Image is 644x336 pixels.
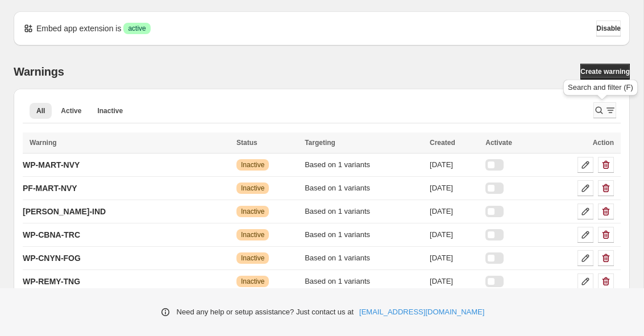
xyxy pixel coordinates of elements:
a: [PERSON_NAME]-IND [23,202,106,221]
div: [DATE] [430,276,479,287]
button: Search and filter results [593,102,616,118]
span: active [128,24,146,33]
span: Disable [596,24,621,33]
span: Created [430,139,455,147]
div: [DATE] [430,229,479,240]
span: Inactive [97,106,123,115]
div: Based on 1 variants [305,159,423,171]
p: WP-CBNA-TRC [23,229,80,240]
span: Active [61,106,81,115]
a: PF-MART-NVY [23,179,77,197]
span: All [36,106,45,115]
div: Based on 1 variants [305,182,423,194]
p: Embed app extension is [36,23,121,34]
div: [DATE] [430,252,479,264]
h2: Warnings [14,65,64,78]
span: Inactive [241,277,264,286]
div: Based on 1 variants [305,206,423,217]
div: Based on 1 variants [305,229,423,240]
p: WP-REMY-TNG [23,276,80,287]
span: Create warning [580,67,630,76]
span: Warning [30,139,57,147]
div: [DATE] [430,159,479,171]
a: WP-MART-NVY [23,156,80,174]
a: WP-CNYN-FOG [23,249,81,267]
span: Action [593,139,614,147]
a: Create warning [580,64,630,80]
p: PF-MART-NVY [23,182,77,194]
p: WP-CNYN-FOG [23,252,81,264]
a: [EMAIL_ADDRESS][DOMAIN_NAME] [359,306,484,318]
div: Based on 1 variants [305,252,423,264]
p: [PERSON_NAME]-IND [23,206,106,217]
p: WP-MART-NVY [23,159,80,171]
span: Inactive [241,254,264,263]
span: Inactive [241,230,264,239]
div: [DATE] [430,206,479,217]
span: Activate [485,139,512,147]
a: WP-CBNA-TRC [23,226,80,244]
span: Inactive [241,160,264,169]
button: Disable [596,20,621,36]
span: Targeting [305,139,335,147]
span: Inactive [241,207,264,216]
span: Inactive [241,184,264,193]
div: [DATE] [430,182,479,194]
span: Status [236,139,257,147]
div: Based on 1 variants [305,276,423,287]
a: WP-REMY-TNG [23,272,80,291]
